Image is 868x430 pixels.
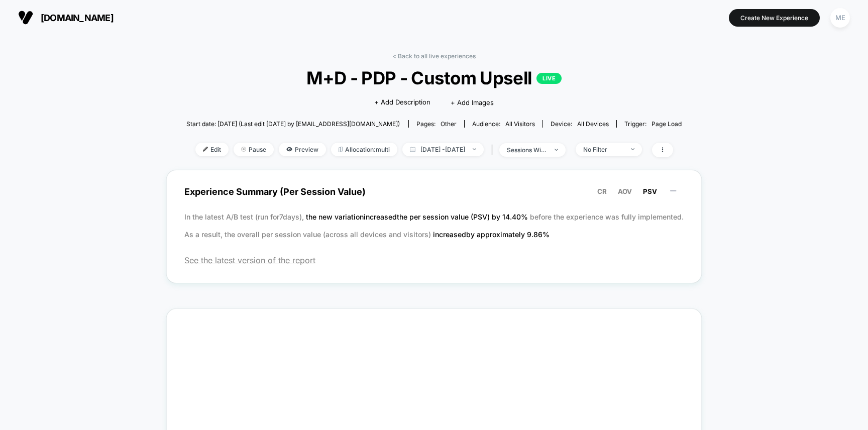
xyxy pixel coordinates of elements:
img: calendar [410,147,415,152]
span: all devices [577,120,609,128]
span: AOV [618,187,632,195]
div: ME [830,8,850,28]
span: + Add Description [374,97,430,107]
img: rebalance [339,147,343,152]
img: Visually logo [18,10,33,25]
img: end [555,149,558,151]
img: end [241,147,246,152]
div: No Filter [583,146,623,153]
span: the new variation increased the per session value (PSV) by 14.40 % [306,212,530,221]
span: other [441,120,457,128]
span: | [489,143,499,157]
button: PSV [640,187,660,196]
div: Pages: [416,120,457,128]
img: end [473,148,476,150]
button: ME [827,8,853,28]
button: [DOMAIN_NAME] [15,10,117,26]
p: LIVE [536,73,562,84]
span: PSV [643,187,657,195]
span: Preview [279,143,326,156]
button: CR [594,187,610,196]
span: [DOMAIN_NAME] [41,13,114,23]
a: < Back to all live experiences [392,52,476,60]
span: Edit [195,143,229,156]
p: In the latest A/B test (run for 7 days), before the experience was fully implemented. As a result... [184,208,684,243]
div: sessions with impression [507,146,547,154]
div: Trigger: [624,120,682,128]
button: Create New Experience [729,9,820,27]
span: Pause [234,143,274,156]
img: edit [203,147,208,152]
span: [DATE] - [DATE] [402,143,484,156]
span: Device: [542,120,616,128]
span: M+D - PDP - Custom Upsell [211,67,657,88]
span: Allocation: multi [331,143,397,156]
span: Start date: [DATE] (Last edit [DATE] by [EMAIL_ADDRESS][DOMAIN_NAME]) [186,120,400,128]
img: end [631,148,634,150]
span: See the latest version of the report [184,255,684,265]
span: All Visitors [505,120,535,128]
span: CR [597,187,607,195]
span: Experience Summary (Per Session Value) [184,180,684,203]
div: Audience: [472,120,535,128]
span: Page Load [652,120,682,128]
span: + Add Images [451,98,494,106]
button: AOV [615,187,635,196]
span: increased by approximately 9.86 % [433,230,550,239]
